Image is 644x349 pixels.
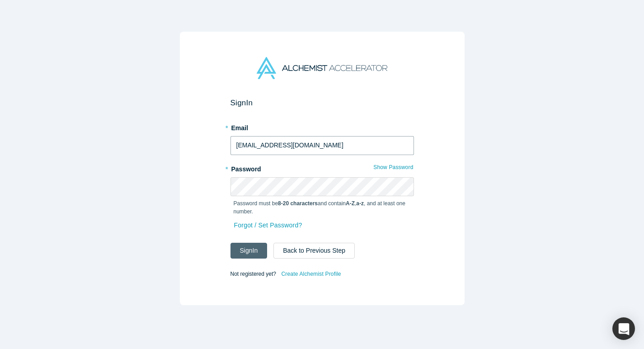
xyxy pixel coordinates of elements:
button: Show Password [373,161,414,173]
span: Not registered yet? [230,270,276,277]
a: Create Alchemist Profile [281,268,341,280]
label: Password [230,161,414,174]
strong: 8-20 characters [278,200,318,207]
img: Alchemist Accelerator Logo [257,57,387,79]
strong: A-Z [346,200,355,207]
label: Email [230,120,414,133]
button: Back to Previous Step [273,243,355,259]
button: SignIn [230,243,268,259]
h2: Sign In [230,98,414,108]
a: Forgot / Set Password? [234,217,303,233]
strong: a-z [356,200,364,207]
p: Password must be and contain , , and at least one number. [234,199,411,216]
